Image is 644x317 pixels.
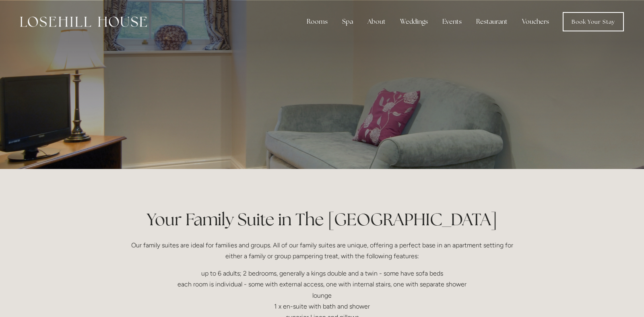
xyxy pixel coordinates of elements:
[470,14,514,30] div: Restaurant
[394,14,434,30] div: Weddings
[563,12,624,31] a: Book Your Stay
[361,14,392,30] div: About
[336,14,359,30] div: Spa
[300,14,334,30] div: Rooms
[516,14,555,30] a: Vouchers
[20,16,147,27] img: Losehill House
[436,14,468,30] div: Events
[130,240,514,261] p: Our family suites are ideal for families and groups. All of our family suites are unique, offerin...
[130,208,514,231] h1: Your Family Suite in The [GEOGRAPHIC_DATA]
